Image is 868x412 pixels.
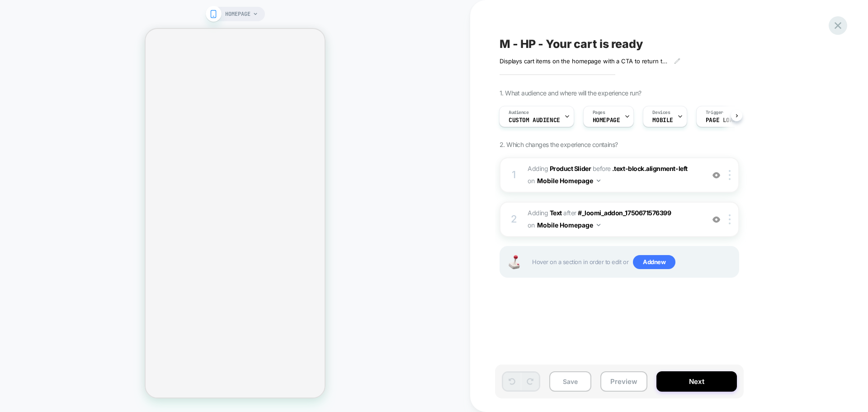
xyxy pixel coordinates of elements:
img: down arrow [597,180,600,182]
img: close [729,214,731,224]
span: M - HP - Your cart is ready [500,37,643,51]
span: Add new [633,255,675,270]
span: Audience [509,109,529,116]
b: Product Slider [550,165,591,172]
span: BEFORE [593,165,611,172]
img: close [729,170,731,180]
span: HOMEPAGE [225,7,250,21]
span: Pages [593,109,605,116]
span: Displays cart items on the homepage with a CTA to return to cart. [500,57,667,65]
span: 1. What audience and where will the experience run? [500,89,641,97]
span: on [528,219,534,231]
img: down arrow [597,224,600,226]
span: 2. Which changes the experience contains? [500,141,618,148]
button: Save [549,371,591,392]
span: AFTER [563,209,576,217]
span: on [528,175,534,186]
span: Trigger [706,109,723,116]
span: #_loomi_addon_1750671576399 [578,209,671,217]
button: Mobile Homepage [537,174,600,187]
button: Next [656,371,737,392]
span: Adding [528,209,562,217]
div: 1 [509,166,519,184]
button: Mobile Homepage [537,218,600,232]
span: HOMEPAGE [593,117,620,123]
img: crossed eye [712,216,720,223]
span: Hover on a section in order to edit or [532,255,734,270]
span: .text-block.alignment-left [612,165,688,172]
span: Devices [652,109,670,116]
div: 2 [509,210,519,228]
span: MOBILE [652,117,673,123]
img: crossed eye [712,171,720,179]
span: Page Load [706,117,736,123]
span: Adding [528,165,591,172]
button: Preview [600,371,647,392]
b: Text [550,209,562,217]
img: Joystick [505,255,523,269]
span: Custom Audience [509,117,560,123]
